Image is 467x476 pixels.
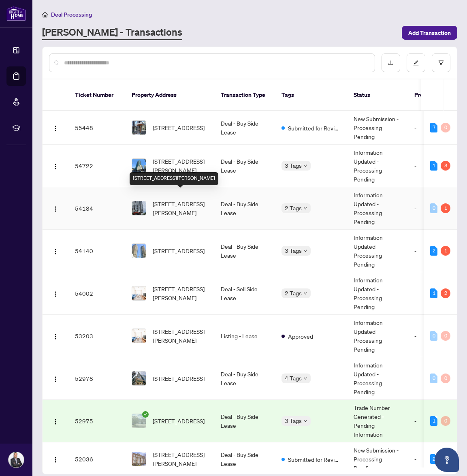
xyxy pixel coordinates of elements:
[438,60,444,66] span: filter
[430,123,437,132] div: 7
[408,357,456,400] td: -
[214,357,275,400] td: Deal - Buy Side Lease
[408,272,456,315] td: -
[142,411,149,418] span: check-circle
[288,332,313,341] span: Approved
[435,448,459,472] button: Open asap
[402,26,457,40] button: Add Transaction
[214,187,275,230] td: Deal - Buy Side Lease
[408,187,456,230] td: -
[153,246,205,255] span: [STREET_ADDRESS]
[132,121,146,134] img: thumbnail-img
[153,327,208,345] span: [STREET_ADDRESS][PERSON_NAME]
[132,452,146,466] img: thumbnail-img
[347,111,408,145] td: New Submission - Processing Pending
[6,6,26,21] img: logo
[214,315,275,357] td: Listing - Lease
[288,455,341,464] span: Submitted for Review
[347,315,408,357] td: Information Updated - Processing Pending
[214,111,275,145] td: Deal - Buy Side Lease
[49,414,62,427] button: Logo
[347,79,408,111] th: Status
[68,230,125,272] td: 54140
[132,329,146,343] img: thumbnail-img
[68,400,125,442] td: 52975
[49,202,62,215] button: Logo
[68,315,125,357] td: 53203
[68,357,125,400] td: 52978
[430,374,437,383] div: 0
[288,124,341,132] span: Submitted for Review
[132,201,146,215] img: thumbnail-img
[132,286,146,300] img: thumbnail-img
[408,400,456,442] td: -
[132,244,146,258] img: thumbnail-img
[9,452,24,467] img: Profile Icon
[303,376,307,380] span: down
[68,79,125,111] th: Ticket Number
[430,331,437,341] div: 0
[441,246,450,256] div: 1
[42,12,48,17] span: home
[347,400,408,442] td: Trade Number Generated - Pending Information
[285,246,302,255] span: 3 Tags
[68,272,125,315] td: 54002
[303,291,307,295] span: down
[214,230,275,272] td: Deal - Buy Side Lease
[275,79,347,111] th: Tags
[285,161,302,170] span: 3 Tags
[49,244,62,257] button: Logo
[49,287,62,300] button: Logo
[153,157,208,175] span: [STREET_ADDRESS][PERSON_NAME]
[214,79,275,111] th: Transaction Type
[388,60,394,66] span: download
[441,374,450,383] div: 0
[430,288,437,298] div: 1
[52,457,59,463] img: Logo
[347,357,408,400] td: Information Updated - Processing Pending
[52,163,59,170] img: Logo
[413,60,419,66] span: edit
[153,284,208,302] span: [STREET_ADDRESS][PERSON_NAME]
[303,206,307,210] span: down
[408,26,451,39] span: Add Transaction
[347,187,408,230] td: Information Updated - Processing Pending
[52,206,59,212] img: Logo
[52,418,59,425] img: Logo
[68,442,125,476] td: 52036
[153,450,208,468] span: [STREET_ADDRESS][PERSON_NAME]
[441,288,450,298] div: 2
[68,187,125,230] td: 54184
[49,372,62,385] button: Logo
[52,376,59,382] img: Logo
[49,159,62,172] button: Logo
[68,111,125,145] td: 55448
[49,329,62,342] button: Logo
[130,172,218,185] div: [STREET_ADDRESS][PERSON_NAME]
[441,331,450,341] div: 0
[441,416,450,426] div: 0
[153,416,205,425] span: [STREET_ADDRESS]
[408,315,456,357] td: -
[430,161,437,171] div: 1
[430,416,437,426] div: 1
[153,374,205,383] span: [STREET_ADDRESS]
[441,123,450,132] div: 0
[441,161,450,171] div: 3
[52,333,59,340] img: Logo
[408,230,456,272] td: -
[132,159,146,173] img: thumbnail-img
[408,79,456,111] th: Project Name
[52,125,59,132] img: Logo
[51,11,92,18] span: Deal Processing
[42,26,182,40] a: [PERSON_NAME] - Transactions
[408,111,456,145] td: -
[153,123,205,132] span: [STREET_ADDRESS]
[430,246,437,256] div: 2
[49,121,62,134] button: Logo
[408,442,456,476] td: -
[125,79,214,111] th: Property Address
[52,291,59,297] img: Logo
[347,145,408,187] td: Information Updated - Processing Pending
[303,164,307,168] span: down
